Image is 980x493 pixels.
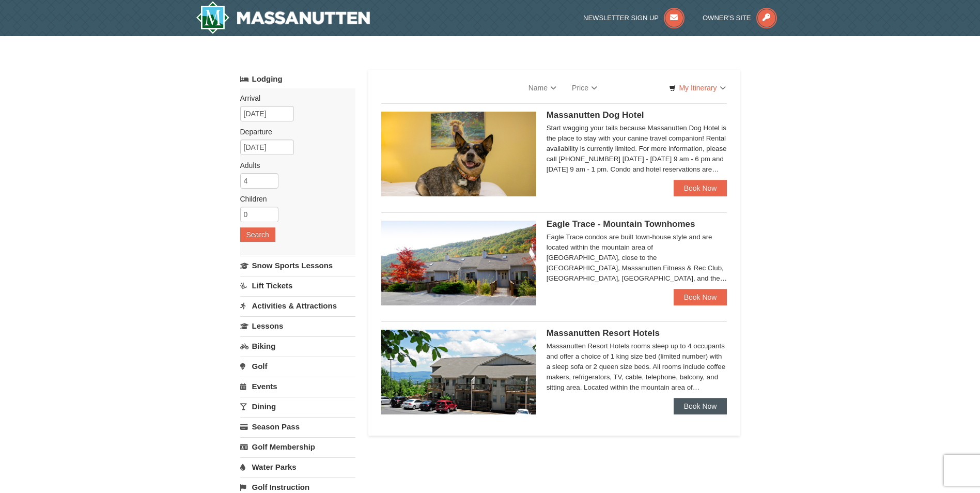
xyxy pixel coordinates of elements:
[240,336,355,356] a: Biking
[674,180,727,196] a: Book Now
[196,1,370,34] img: Massanutten Resort Logo
[547,110,644,120] span: Massanutten Dog Hotel
[240,93,348,103] label: Arrival
[240,357,355,376] a: Golf
[240,194,348,204] label: Children
[547,219,695,229] span: Eagle Trace - Mountain Townhomes
[583,14,659,22] span: Newsletter Sign Up
[240,256,355,275] a: Snow Sports Lessons
[240,417,355,436] a: Season Pass
[674,289,727,305] a: Book Now
[703,14,751,22] span: Owner's Site
[547,123,727,175] div: Start wagging your tails because Massanutten Dog Hotel is the place to stay with your canine trav...
[662,80,732,96] a: My Itinerary
[564,78,605,98] a: Price
[240,70,355,88] a: Lodging
[240,457,355,476] a: Water Parks
[240,160,348,171] label: Adults
[703,14,777,22] a: Owner's Site
[547,341,727,393] div: Massanutten Resort Hotels rooms sleep up to 4 occupants and offer a choice of 1 king size bed (li...
[240,437,355,456] a: Golf Membership
[381,221,536,305] img: 19218983-1-9b289e55.jpg
[240,227,275,242] button: Search
[196,1,370,34] a: Massanutten Resort
[674,398,727,414] a: Book Now
[521,78,564,98] a: Name
[381,112,536,196] img: 27428181-5-81c892a3.jpg
[240,316,355,335] a: Lessons
[381,330,536,414] img: 19219026-1-e3b4ac8e.jpg
[547,328,660,338] span: Massanutten Resort Hotels
[240,296,355,315] a: Activities & Attractions
[583,14,685,22] a: Newsletter Sign Up
[240,377,355,396] a: Events
[240,276,355,295] a: Lift Tickets
[240,127,348,137] label: Departure
[547,232,727,284] div: Eagle Trace condos are built town-house style and are located within the mountain area of [GEOGRA...
[240,397,355,416] a: Dining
